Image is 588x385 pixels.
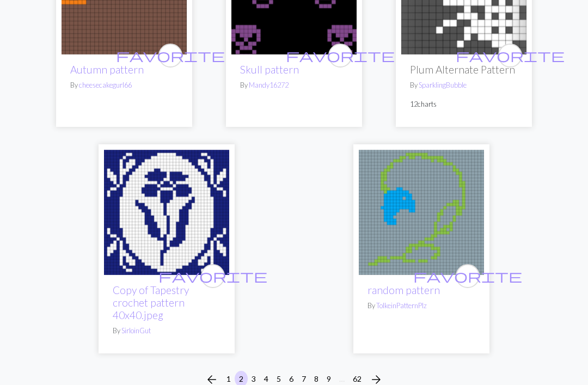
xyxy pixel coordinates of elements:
[158,44,182,68] button: favourite
[79,81,132,89] a: cheesecakegurl66
[249,81,289,89] a: Mandy16272
[70,80,178,90] p: By
[116,45,225,66] i: favourite
[158,267,267,284] span: favorite
[410,99,518,109] p: 12 charts
[413,267,522,284] span: favorite
[359,150,484,275] img: random pattern
[240,80,348,90] p: By
[367,284,440,296] a: random pattern
[328,44,352,68] button: favourite
[410,80,518,90] p: By
[158,265,267,287] i: favourite
[113,326,220,336] p: By
[367,301,475,311] p: By
[104,206,229,216] a: Pretty flower
[376,301,427,310] a: TolkeinPatternPlz
[456,45,565,66] i: favourite
[286,45,395,66] i: favourite
[359,206,484,216] a: random pattern
[410,63,518,76] h2: Plum Alternate Pattern
[201,264,225,288] button: favourite
[286,47,395,64] span: favorite
[116,47,225,64] span: favorite
[456,264,480,288] button: favourite
[121,326,151,335] a: SirloinGut
[419,81,467,89] a: SparklingBubble
[70,63,144,76] a: Autumn pattern
[113,284,189,321] a: Copy of Tapestry crochet pattern 40x40.jpeg
[498,44,522,68] button: favourite
[413,265,522,287] i: favourite
[104,150,229,275] img: Pretty flower
[240,63,299,76] a: Skull pattern
[456,47,565,64] span: favorite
